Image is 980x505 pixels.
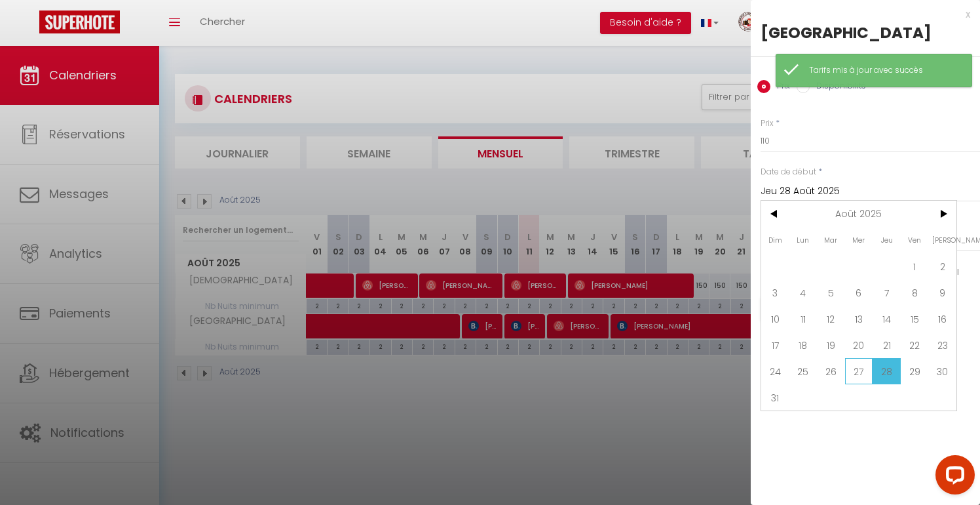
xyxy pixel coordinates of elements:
[789,201,929,227] span: Août 2025
[761,332,789,358] span: 17
[761,358,789,384] span: 24
[901,279,929,306] span: 8
[761,22,970,43] div: [GEOGRAPHIC_DATA]
[789,227,818,253] span: Lun
[845,332,873,358] span: 20
[817,332,845,358] span: 19
[901,227,929,253] span: Ven
[873,332,901,358] span: 21
[789,279,818,306] span: 4
[817,227,845,253] span: Mar
[873,279,901,306] span: 7
[901,253,929,279] span: 1
[873,358,901,384] span: 28
[901,306,929,332] span: 15
[751,7,970,22] div: x
[928,227,956,253] span: [PERSON_NAME]
[901,358,929,384] span: 29
[873,227,901,253] span: Jeu
[873,306,901,332] span: 14
[817,306,845,332] span: 12
[901,332,929,358] span: 22
[928,201,956,227] span: >
[928,358,956,384] span: 30
[928,332,956,358] span: 23
[845,279,873,306] span: 6
[809,64,958,77] div: Tarifs mis à jour avec succès
[845,227,873,253] span: Mer
[925,450,980,505] iframe: LiveChat chat widget
[761,384,789,411] span: 31
[789,306,818,332] span: 11
[789,358,818,384] span: 25
[770,80,790,94] label: Prix
[761,117,774,130] label: Prix
[789,332,818,358] span: 18
[761,201,789,227] span: <
[761,279,789,306] span: 3
[761,166,816,178] label: Date de début
[817,279,845,306] span: 5
[928,306,956,332] span: 16
[817,358,845,384] span: 26
[928,253,956,279] span: 2
[845,358,873,384] span: 27
[761,306,789,332] span: 10
[845,306,873,332] span: 13
[928,279,956,306] span: 9
[761,227,789,253] span: Dim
